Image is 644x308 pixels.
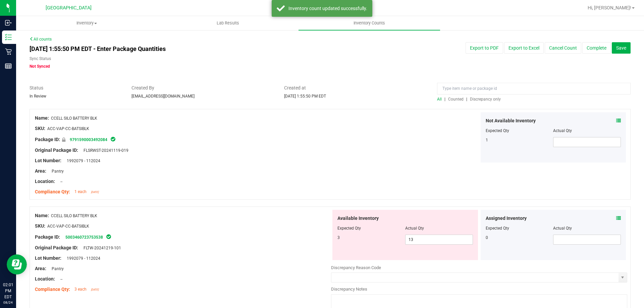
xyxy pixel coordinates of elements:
[91,191,99,194] span: [DATE]
[446,97,466,102] a: Counted
[30,94,46,99] span: In Review
[47,224,89,229] span: ACC-VAP-CC-BATSIBLK
[35,287,70,292] span: Compliance Qty:
[16,16,157,30] a: Inventory
[284,84,427,91] span: Created at
[48,266,64,271] span: Pantry
[337,215,379,222] span: Available Inventory
[35,213,49,218] span: Name:
[70,137,107,142] a: 9791590003492084
[35,234,60,240] span: Package ID:
[486,128,553,134] div: Expected Qty
[30,84,121,91] span: Status
[288,5,367,12] div: Inventory count updated successfully.
[30,37,52,42] a: All counts
[57,179,62,184] span: --
[3,300,13,305] p: 08/24
[486,137,553,143] div: 1
[35,266,46,271] span: Area:
[106,233,112,240] span: In Sync
[5,63,12,69] inline-svg: Reports
[437,83,631,95] input: Type item name or package id
[65,235,103,240] a: 5003460723753538
[553,225,621,231] div: Actual Qty
[35,255,61,261] span: Lot Number:
[616,45,626,51] span: Save
[504,42,544,54] button: Export to Excel
[35,189,70,194] span: Compliance Qty:
[553,128,621,134] div: Actual Qty
[486,117,536,124] span: Not Available Inventory
[5,19,12,26] inline-svg: Inbound
[405,226,424,231] span: Actual Qty
[545,42,581,54] button: Cancel Count
[35,137,60,142] span: Package ID:
[208,20,248,26] span: Lab Results
[344,20,394,26] span: Inventory Counts
[5,48,12,55] inline-svg: Retail
[331,286,627,293] div: Discrepancy Notes
[30,56,51,62] label: Sync Status
[51,213,97,218] span: CCELL SILO BATTERY BLK
[48,169,64,174] span: Pantry
[7,254,27,274] iframe: Resource center
[582,42,611,54] button: Complete
[30,46,376,52] h4: [DATE] 1:55:50 PM EDT - Enter Package Quantities
[91,288,99,291] span: [DATE]
[337,235,340,240] span: 3
[46,5,92,11] span: [GEOGRAPHIC_DATA]
[57,277,62,282] span: --
[486,215,527,222] span: Assigned Inventory
[284,94,326,99] span: [DATE] 1:55:50 PM EDT
[30,64,50,69] span: Not Synced
[110,136,116,142] span: In Sync
[437,97,442,102] span: All
[35,126,45,131] span: SKU:
[131,84,274,91] span: Created By
[35,223,45,229] span: SKU:
[80,148,128,153] span: FLSRWST-20241119-019
[299,16,440,30] a: Inventory Counts
[437,97,444,102] a: All
[448,97,464,102] span: Counted
[588,5,631,10] span: Hi, [PERSON_NAME]!
[35,115,49,121] span: Name:
[331,265,381,270] span: Discrepancy Reason Code
[74,189,87,194] span: 1 each
[157,16,299,30] a: Lab Results
[444,97,445,102] span: |
[35,245,78,250] span: Original Package ID:
[63,159,100,163] span: 1992079 - 112024
[486,225,553,231] div: Expected Qty
[468,97,501,102] a: Discrepancy only
[51,116,97,121] span: CCELL SILO BATTERY BLK
[35,276,55,282] span: Location:
[466,42,503,54] button: Export to PDF
[131,94,195,99] span: [EMAIL_ADDRESS][DOMAIN_NAME]
[74,287,87,292] span: 3 each
[3,282,13,300] p: 02:01 PM EDT
[406,235,473,244] input: 13
[5,34,12,41] inline-svg: Inventory
[63,256,100,261] span: 1992079 - 112024
[619,273,627,282] span: select
[80,246,121,250] span: FLTW-20241219-101
[35,147,78,153] span: Original Package ID:
[35,168,46,174] span: Area:
[16,20,157,26] span: Inventory
[35,179,55,184] span: Location:
[612,42,631,54] button: Save
[47,126,89,131] span: ACC-VAP-CC-BATSIBLK
[470,97,501,102] span: Discrepancy only
[35,158,61,163] span: Lot Number:
[486,235,553,241] div: 0
[337,226,361,231] span: Expected Qty
[466,97,467,102] span: |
